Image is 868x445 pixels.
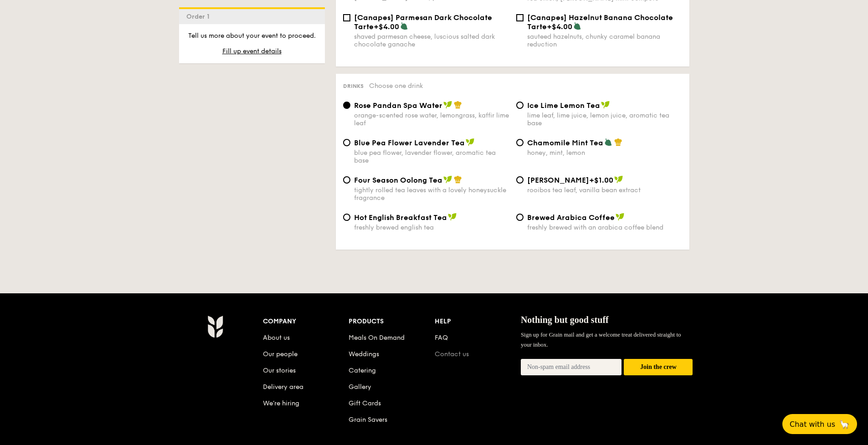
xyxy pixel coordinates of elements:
div: orange-scented rose water, lemongrass, kaffir lime leaf [354,112,509,127]
button: Join the crew [624,359,693,376]
img: icon-vegan.f8ff3823.svg [448,213,457,221]
div: lime leaf, lime juice, lemon juice, aromatic tea base [527,112,682,127]
img: icon-vegetarian.fe4039eb.svg [604,138,612,146]
input: Rose Pandan Spa Waterorange-scented rose water, lemongrass, kaffir lime leaf [343,102,350,109]
a: Grain Savers [349,416,387,424]
div: Company [263,315,349,328]
img: icon-chef-hat.a58ddaea.svg [614,138,622,146]
img: icon-vegan.f8ff3823.svg [443,175,452,184]
span: 🦙 [839,419,850,430]
a: Our people [263,350,298,358]
span: [Canapes] Hazelnut Banana Chocolate Tarte [527,13,673,31]
input: Blue Pea Flower Lavender Teablue pea flower, lavender flower, aromatic tea base [343,139,350,146]
a: Catering [349,367,376,374]
div: honey, mint, lemon [527,149,682,157]
a: Weddings [349,350,379,358]
span: Blue Pea Flower Lavender Tea [354,138,465,147]
img: icon-chef-hat.a58ddaea.svg [454,175,462,184]
img: icon-vegan.f8ff3823.svg [616,213,625,221]
div: tightly rolled tea leaves with a lovely honeysuckle fragrance [354,186,509,202]
span: Fill up event details [222,47,282,55]
span: Drinks [343,83,364,89]
img: icon-vegetarian.fe4039eb.svg [573,22,581,30]
img: icon-vegan.f8ff3823.svg [466,138,475,146]
input: Four Season Oolong Teatightly rolled tea leaves with a lovely honeysuckle fragrance [343,176,350,184]
a: Our stories [263,367,296,374]
a: Meals On Demand [349,334,405,342]
div: freshly brewed english tea [354,224,509,231]
img: icon-chef-hat.a58ddaea.svg [454,101,462,109]
div: Products [349,315,435,328]
div: blue pea flower, lavender flower, aromatic tea base [354,149,509,164]
div: freshly brewed with an arabica coffee blend [527,224,682,231]
span: Chamomile Mint Tea [527,138,603,147]
input: Brewed Arabica Coffeefreshly brewed with an arabica coffee blend [516,214,524,221]
a: About us [263,334,290,342]
div: sauteed hazelnuts, chunky caramel banana reduction [527,33,682,48]
a: Contact us [435,350,469,358]
img: icon-vegan.f8ff3823.svg [614,175,623,184]
span: Sign up for Grain mail and get a welcome treat delivered straight to your inbox. [521,331,681,348]
a: We’re hiring [263,399,299,407]
img: icon-vegan.f8ff3823.svg [601,101,610,109]
input: [Canapes] Hazelnut Banana Chocolate Tarte+$4.00sauteed hazelnuts, chunky caramel banana reduction [516,14,524,21]
img: AYc88T3wAAAABJRU5ErkJggg== [207,315,223,338]
img: icon-vegetarian.fe4039eb.svg [400,22,408,30]
span: Chat with us [790,420,835,429]
input: Hot English Breakfast Teafreshly brewed english tea [343,214,350,221]
input: Ice Lime Lemon Tealime leaf, lime juice, lemon juice, aromatic tea base [516,102,524,109]
div: Help [435,315,521,328]
input: [Canapes] Parmesan Dark Chocolate Tarte+$4.00shaved parmesan cheese, luscious salted dark chocola... [343,14,350,21]
button: Chat with us🦙 [782,414,857,434]
a: Gift Cards [349,399,381,407]
span: Brewed Arabica Coffee [527,213,615,222]
span: Hot English Breakfast Tea [354,213,447,222]
a: Delivery area [263,383,303,391]
span: [Canapes] Parmesan Dark Chocolate Tarte [354,13,492,31]
span: [PERSON_NAME] [527,176,589,184]
span: Nothing but good stuff [521,315,609,325]
a: Gallery [349,383,371,391]
span: +$4.00 [374,22,399,31]
div: shaved parmesan cheese, luscious salted dark chocolate ganache [354,33,509,48]
span: +$4.00 [547,22,572,31]
input: [PERSON_NAME]+$1.00rooibos tea leaf, vanilla bean extract [516,176,524,184]
span: +$1.00 [589,176,613,184]
span: Ice Lime Lemon Tea [527,101,600,110]
div: rooibos tea leaf, vanilla bean extract [527,186,682,194]
input: Chamomile Mint Teahoney, mint, lemon [516,139,524,146]
span: Rose Pandan Spa Water [354,101,442,110]
span: Order 1 [186,13,213,20]
input: Non-spam email address [521,359,622,375]
img: icon-vegan.f8ff3823.svg [443,101,452,109]
p: Tell us more about your event to proceed. [186,31,318,41]
span: Four Season Oolong Tea [354,176,442,184]
span: Choose one drink [369,82,423,90]
a: FAQ [435,334,448,342]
